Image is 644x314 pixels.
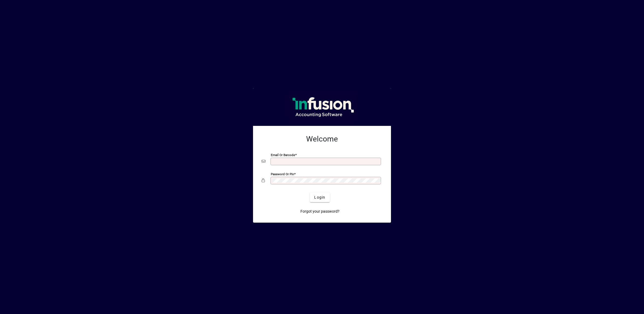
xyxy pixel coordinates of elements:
[262,134,382,144] h2: Welcome
[271,172,294,176] mat-label: Password or Pin
[300,209,340,214] span: Forgot your password?
[271,153,295,157] mat-label: Email or Barcode
[298,206,342,216] a: Forgot your password?
[310,192,330,202] button: Login
[314,195,325,200] span: Login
